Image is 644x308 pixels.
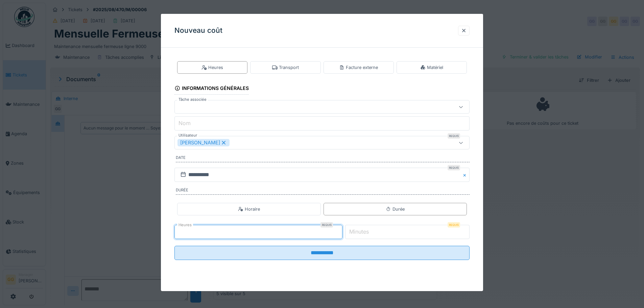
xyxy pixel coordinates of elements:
[348,228,370,236] label: Minutes
[272,64,299,71] div: Transport
[320,222,333,228] div: Requis
[174,26,222,35] h3: Nouveau coût
[386,206,405,212] div: Durée
[238,206,260,212] div: Horaire
[177,97,208,102] label: Tâche associée
[176,187,470,195] label: Durée
[176,155,470,162] label: Date
[201,64,223,71] div: Heures
[420,64,443,71] div: Matériel
[462,168,470,182] button: Close
[339,64,378,71] div: Facture externe
[177,139,230,146] div: [PERSON_NAME]
[177,133,198,138] label: Utilisateur
[177,222,193,228] label: Heures
[174,83,249,95] div: Informations générales
[448,222,460,228] div: Requis
[448,133,460,139] div: Requis
[448,165,460,170] div: Requis
[177,119,192,127] label: Nom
